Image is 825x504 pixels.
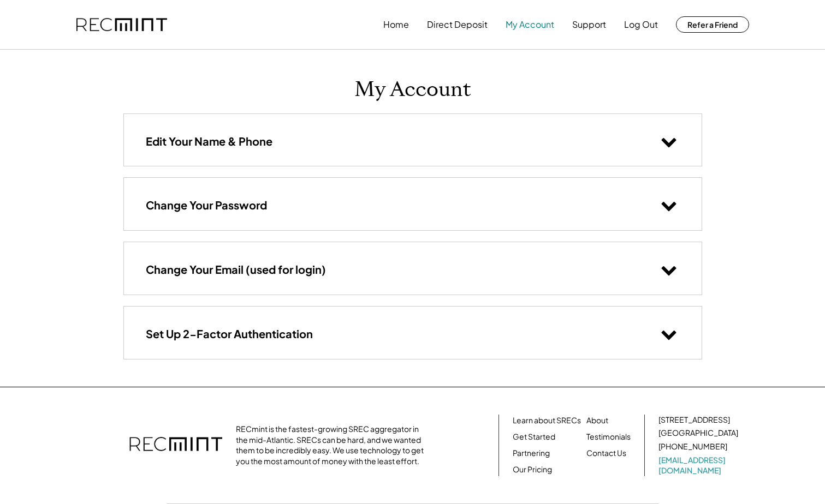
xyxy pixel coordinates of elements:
[586,415,608,426] a: About
[76,18,167,32] img: recmint-logotype%403x.png
[236,424,430,466] div: RECmint is the fastest-growing SREC aggregator in the mid-Atlantic. SRECs can be hard, and we wan...
[658,441,727,452] div: [PHONE_NUMBER]
[129,426,222,464] img: recmint-logotype%403x.png
[513,448,550,459] a: Partnering
[383,14,409,35] button: Home
[586,431,631,442] a: Testimonials
[658,455,740,476] a: [EMAIL_ADDRESS][DOMAIN_NAME]
[586,448,626,459] a: Contact Us
[146,262,326,277] h3: Change Your Email (used for login)
[624,14,658,35] button: Log Out
[354,77,471,103] h1: My Account
[658,415,730,425] div: [STREET_ADDRESS]
[658,428,738,439] div: [GEOGRAPHIC_DATA]
[676,16,749,33] button: Refer a Friend
[146,134,272,148] h3: Edit Your Name & Phone
[146,327,313,341] h3: Set Up 2-Factor Authentication
[513,464,552,475] a: Our Pricing
[427,14,488,35] button: Direct Deposit
[506,14,554,35] button: My Account
[513,431,555,442] a: Get Started
[572,14,606,35] button: Support
[146,198,267,212] h3: Change Your Password
[513,415,581,426] a: Learn about SRECs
